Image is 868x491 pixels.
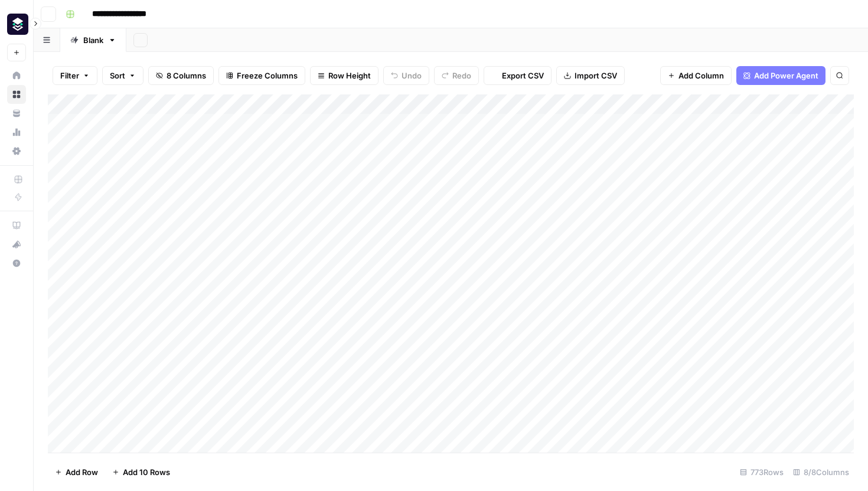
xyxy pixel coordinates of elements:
[788,463,854,482] div: 8/8 Columns
[383,66,429,85] button: Undo
[434,66,479,85] button: Redo
[7,104,26,123] a: Your Data
[218,66,305,85] button: Freeze Columns
[7,142,26,161] a: Settings
[110,70,125,81] span: Sort
[66,466,98,478] span: Add Row
[735,463,788,482] div: 773 Rows
[48,463,105,482] button: Add Row
[60,70,79,81] span: Filter
[754,70,818,81] span: Add Power Agent
[678,70,724,81] span: Add Column
[60,28,126,52] a: Blank
[7,254,26,273] button: Help + Support
[102,66,143,85] button: Sort
[7,14,28,35] img: Platformengineering.org Logo
[310,66,378,85] button: Row Height
[575,70,617,81] span: Import CSV
[105,463,177,482] button: Add 10 Rows
[556,66,625,85] button: Import CSV
[328,70,371,81] span: Row Height
[452,70,471,81] span: Redo
[167,70,206,81] span: 8 Columns
[402,70,422,81] span: Undo
[7,216,26,235] a: AirOps Academy
[7,9,26,39] button: Workspace: Platformengineering.org
[8,235,25,253] div: What's new?
[7,66,26,85] a: Home
[502,70,544,81] span: Export CSV
[736,66,825,85] button: Add Power Agent
[484,66,552,85] button: Export CSV
[660,66,732,85] button: Add Column
[7,235,26,254] button: What's new?
[148,66,214,85] button: 8 Columns
[53,66,97,85] button: Filter
[7,85,26,104] a: Browse
[7,123,26,142] a: Usage
[237,70,298,81] span: Freeze Columns
[123,466,170,478] span: Add 10 Rows
[83,34,103,46] div: Blank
